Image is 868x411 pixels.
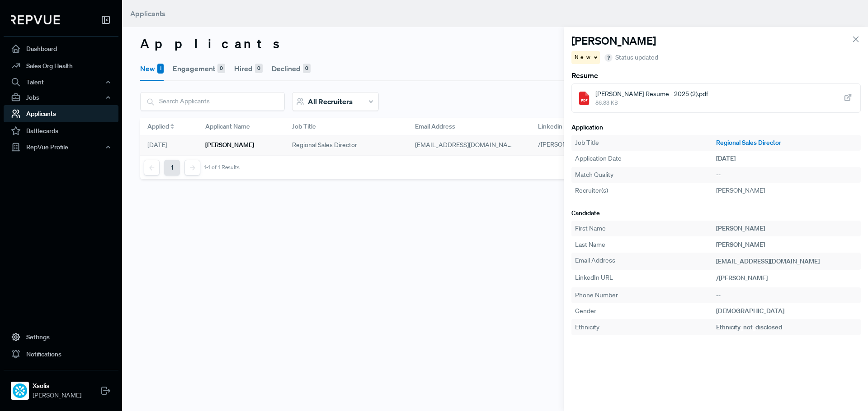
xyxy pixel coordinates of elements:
button: Declined0 [272,56,311,81]
div: [DATE] [140,135,198,156]
div: Application Date [575,154,716,163]
span: [EMAIL_ADDRESS][DOMAIN_NAME] [716,257,820,265]
div: -- [716,291,857,300]
div: Phone Number [575,291,716,300]
span: Linkedin [538,122,562,131]
span: [PERSON_NAME] [716,186,765,194]
button: Next [184,160,200,175]
a: /[PERSON_NAME] [538,140,600,148]
button: 1 [164,160,180,175]
span: [EMAIL_ADDRESS][DOMAIN_NAME] [415,141,519,149]
button: Hired0 [234,56,263,81]
img: Xsolis [13,383,27,398]
strong: Xsolis [33,381,81,391]
a: XsolisXsolis[PERSON_NAME] [4,370,118,404]
div: ethnicity_not_disclosed [716,323,857,332]
span: [PERSON_NAME] [33,391,81,400]
h6: Application [571,124,861,131]
span: Status updated [615,53,658,62]
a: /[PERSON_NAME] [716,274,778,282]
div: Recruiter(s) [575,186,716,195]
div: Ethnicity [575,323,716,332]
div: -- [716,170,857,180]
h4: [PERSON_NAME] [571,34,656,47]
div: Job Title [575,138,716,148]
div: [DATE] [716,154,857,163]
div: [PERSON_NAME] [716,240,857,249]
button: RepVue Profile [4,139,118,155]
button: Talent [4,74,118,90]
span: [PERSON_NAME] Resume - 2025 (2).pdf [595,89,708,99]
span: Job Title [292,122,316,131]
a: Settings [4,328,118,346]
span: Email Address [415,122,455,131]
a: Battlecards [4,122,118,139]
div: 1-1 of 1 Results [204,164,240,171]
h6: Resume [571,71,861,80]
div: Email Address [575,256,716,267]
div: LinkedIn URL [575,273,716,284]
div: 1 [157,64,164,74]
span: Applicants [130,9,165,18]
span: All Recruiters [308,97,353,106]
a: Regional Sales Director [716,138,857,148]
button: Previous [144,160,160,175]
span: /[PERSON_NAME] [716,274,768,282]
nav: pagination [144,160,240,175]
h3: Applicants [140,36,850,51]
div: Toggle SortBy [140,118,198,135]
div: First Name [575,224,716,233]
button: Jobs [4,90,118,105]
span: New [575,53,592,61]
div: [DEMOGRAPHIC_DATA] [716,306,857,316]
div: Last Name [575,240,716,249]
h6: [PERSON_NAME] [205,141,254,149]
a: Dashboard [4,40,118,57]
div: 0 [217,64,225,74]
span: 86.83 KB [595,99,708,107]
span: /[PERSON_NAME] [538,140,590,148]
a: Sales Org Health [4,57,118,74]
a: Notifications [4,346,118,363]
div: Gender [575,306,716,316]
h6: Candidate [571,209,861,217]
button: Engagement0 [173,56,225,81]
img: RepVue [11,15,60,24]
div: [PERSON_NAME] [716,224,857,233]
input: Search Applicants [141,92,284,110]
button: New1 [140,56,164,81]
div: Match Quality [575,170,716,180]
span: Applicant Name [205,122,250,131]
div: 0 [255,64,263,74]
a: Applicants [4,105,118,122]
span: Applied [147,122,169,131]
div: 0 [303,64,311,74]
span: Regional Sales Director [292,140,357,150]
a: [PERSON_NAME] Resume - 2025 (2).pdf86.83 KB [571,83,861,113]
